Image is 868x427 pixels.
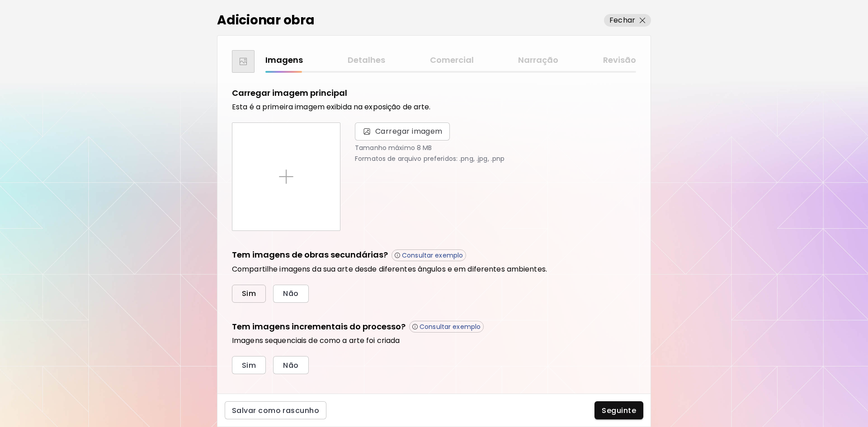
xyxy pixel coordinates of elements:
[375,126,443,137] span: Carregar imagem
[240,58,247,65] img: thumbnail
[409,321,484,333] button: Consultar exemplo
[225,401,326,419] button: Salvar como rascunho
[402,251,463,259] p: Consultar exemplo
[232,321,406,333] h5: Tem imagens incrementais do processo?
[602,406,636,415] span: Seguinte
[232,103,636,112] h6: Esta é a primeira imagem exibida na exposição de arte.
[355,155,636,162] p: Formatos de arquivo preferidos: .png, .jpg, .pnp
[232,285,266,303] button: Sim
[232,356,266,374] button: Sim
[355,122,450,141] span: Carregar imagem
[232,87,347,99] h5: Carregar imagem principal
[273,285,308,303] button: Não
[232,265,636,274] h6: Compartilhe imagens da sua arte desde diferentes ângulos e em diferentes ambientes.
[273,356,308,374] button: Não
[232,249,388,261] h5: Tem imagens de obras secundárias?
[283,289,298,298] span: Não
[355,144,636,151] p: Tamanho máximo 8 MB
[420,323,481,331] p: Consultar exemplo
[594,401,643,419] button: Seguinte
[279,169,293,184] img: placeholder
[232,336,636,345] h6: Imagens sequenciais de como a arte foi criada
[392,249,466,261] button: Consultar exemplo
[283,361,298,370] span: Não
[232,406,319,415] span: Salvar como rascunho
[242,361,256,370] span: Sim
[242,289,256,298] span: Sim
